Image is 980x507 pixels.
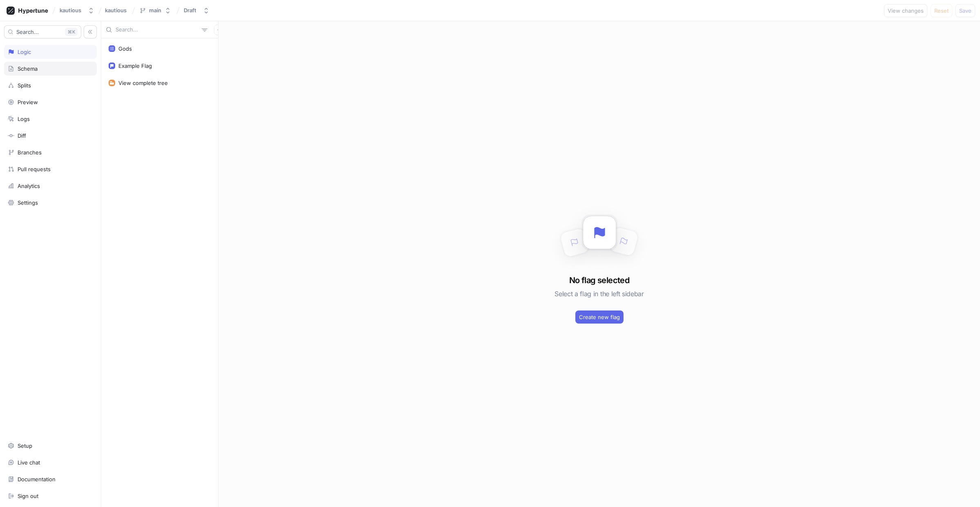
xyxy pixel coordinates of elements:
span: kautious [105,7,127,13]
span: View changes [888,8,924,13]
h5: Select a flag in the left sidebar [555,286,644,301]
div: main [149,7,161,14]
button: Create new flag [575,310,624,324]
div: Logs [18,116,30,122]
div: Draft [184,7,196,14]
div: Splits [18,82,31,89]
div: Gods [118,45,132,52]
div: Live chat [18,459,40,466]
input: Search... [116,26,198,34]
div: kautious [60,7,81,14]
div: Settings [18,199,38,206]
div: Branches [18,149,42,156]
span: Create new flag [579,315,620,319]
button: kautious [56,4,98,17]
div: Sign out [18,493,38,499]
div: Diff [18,132,26,139]
div: Documentation [18,476,56,482]
button: Save [955,4,975,17]
div: Logic [18,49,31,55]
div: Analytics [18,183,40,189]
button: Reset [931,4,952,17]
div: Preview [18,99,38,105]
div: View complete tree [118,80,168,86]
button: Search...K [4,25,81,38]
div: Pull requests [18,166,51,172]
div: Example Flag [118,63,152,69]
h3: No flag selected [569,274,629,286]
span: Reset [934,8,949,13]
button: Draft [180,4,213,17]
span: Save [959,8,971,13]
div: Schema [18,65,38,72]
button: View changes [884,4,927,17]
a: Documentation [4,472,97,486]
button: main [136,4,174,17]
div: Setup [18,442,32,449]
span: Search... [16,29,39,34]
div: K [65,28,78,36]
